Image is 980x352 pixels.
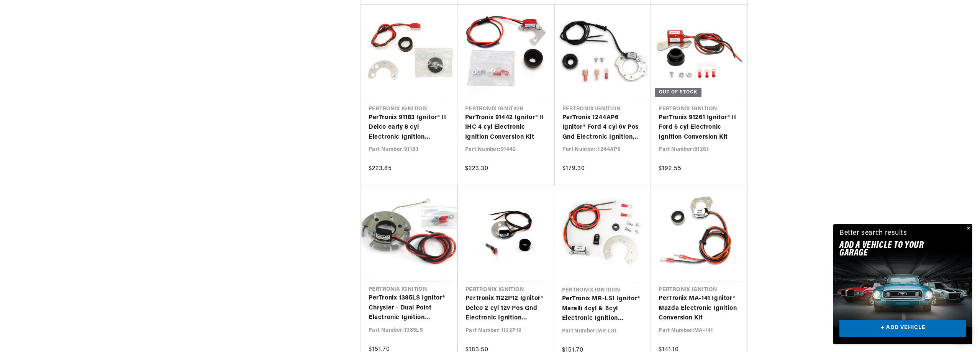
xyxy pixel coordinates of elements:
[839,242,947,257] h2: Add A VEHICLE to your garage
[465,113,546,142] a: PerTronix 91442 Ignitor® II IHC 4 cyl Electronic Ignition Conversion Kit
[963,224,972,233] button: Close
[659,113,740,142] a: PerTronix 91261 Ignitor® II Ford 6 cyl Electronic Ignition Conversion Kit
[562,113,644,142] a: PerTronix 1244AP6 Ignitor® Ford 4 cyl 6v Pos Gnd Electronic Ignition Conversion Kit
[659,294,740,323] a: PerTronix MA-141 Ignitor® Mazda Electronic Ignition Conversion Kit
[839,228,907,239] div: Better search results
[465,294,547,323] a: PerTronix 1122P12 Ignitor® Delco 2 cyl 12v Pos Gnd Electronic Ignition Conversion Kit
[369,293,449,323] a: PerTronix 1385LS Ignitor® Chrysler - Dual Point Electronic Ignition Conversion Kit
[562,294,644,324] a: PerTronix MR-LS1 Ignitor® Marelli 4cyl & 6cyl Electronic Ignition Conversion Kit
[369,113,450,142] a: PerTronix 91183 Ignitor® II Delco early 8 cyl Electronic Ignition Conversion Kit
[839,320,966,337] a: + ADD VEHICLE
